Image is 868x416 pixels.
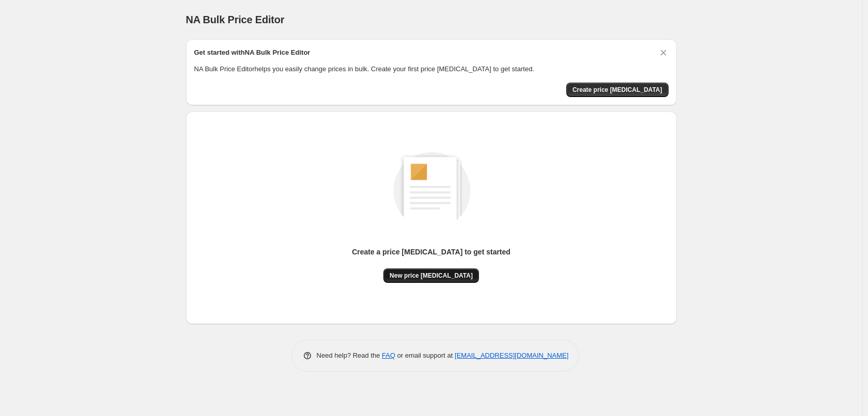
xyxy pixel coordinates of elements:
button: Create price change job [566,83,669,97]
a: FAQ [382,351,395,359]
span: or email support at [395,351,455,359]
h2: Get started with NA Bulk Price Editor [194,47,311,58]
span: Create price [MEDICAL_DATA] [572,86,662,94]
span: Need help? Read the [317,351,382,359]
span: NA Bulk Price Editor [186,14,285,25]
button: New price [MEDICAL_DATA] [383,268,479,283]
p: NA Bulk Price Editor helps you easily change prices in bulk. Create your first price [MEDICAL_DAT... [194,64,669,74]
a: [EMAIL_ADDRESS][DOMAIN_NAME] [455,351,568,359]
p: Create a price [MEDICAL_DATA] to get started [352,247,510,257]
span: New price [MEDICAL_DATA] [390,271,473,280]
button: Dismiss card [658,47,669,58]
